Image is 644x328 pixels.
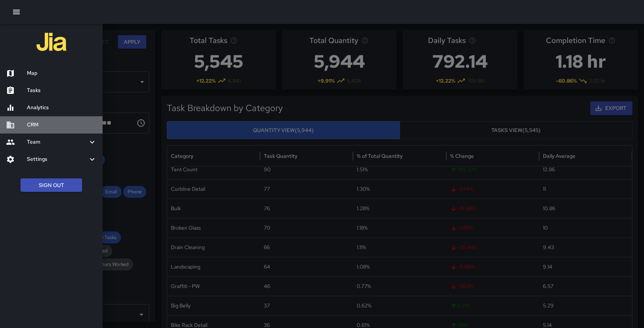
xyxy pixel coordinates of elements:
h6: Team [27,138,88,146]
button: Sign Out [21,178,82,192]
img: jia-logo [37,27,66,57]
h6: Map [27,69,97,77]
h6: Settings [27,155,88,163]
h6: CRM [27,121,97,129]
h6: Tasks [27,86,97,95]
h6: Analytics [27,104,97,112]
